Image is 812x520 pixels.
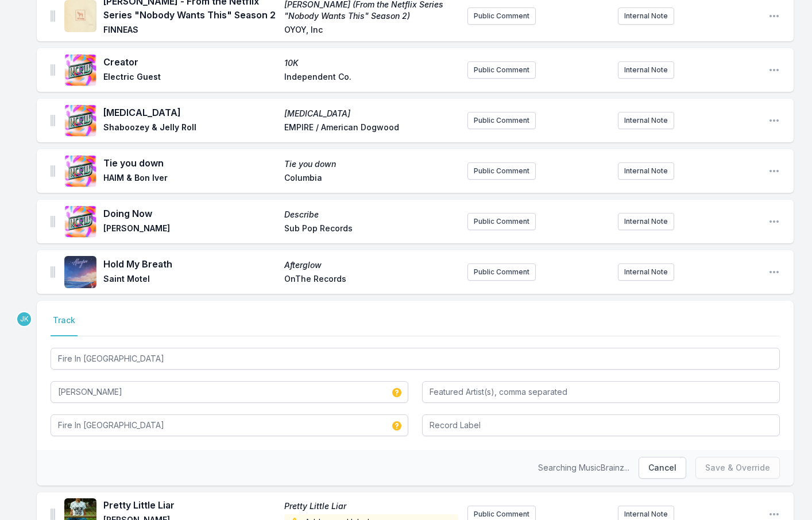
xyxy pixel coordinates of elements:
span: Sub Pop Records [284,223,458,236]
button: Public Comment [467,263,536,281]
button: Cancel [639,457,686,479]
span: Columbia [284,172,458,186]
button: Internal Note [618,263,674,281]
span: Tie you down [103,156,277,170]
img: Drag Handle [51,216,55,227]
img: 10K [64,54,96,86]
span: OYOY, Inc [284,24,458,38]
span: Afterglow [284,259,458,271]
span: Creator [103,55,277,69]
img: Drag Handle [51,165,55,177]
button: Public Comment [467,7,536,25]
span: Pretty Little Liar [284,500,458,512]
p: Jason Kramer [16,311,32,327]
span: OnThe Records [284,273,458,287]
span: Describe [284,209,458,220]
img: Drag Handle [51,115,55,126]
img: Amen [64,104,96,137]
img: Drag Handle [51,509,55,520]
button: Open playlist item options [768,509,780,520]
button: Internal Note [618,213,674,230]
img: Drag Handle [51,10,55,22]
button: Open playlist item options [768,216,780,227]
input: Artist [51,381,408,403]
span: Pretty Little Liar [103,498,277,512]
button: Open playlist item options [768,115,780,126]
span: [PERSON_NAME] [103,223,277,236]
img: Drag Handle [51,64,55,76]
img: Afterglow [64,256,96,288]
button: Open playlist item options [768,64,780,76]
button: Internal Note [618,7,674,25]
button: Internal Note [618,162,674,180]
span: Hold My Breath [103,257,277,271]
span: [MEDICAL_DATA] [284,108,458,119]
button: Internal Note [618,112,674,129]
button: Open playlist item options [768,165,780,177]
button: Public Comment [467,112,536,129]
span: Independent Co. [284,71,458,85]
span: EMPIRE / American Dogwood [284,122,458,135]
img: Describe [64,205,96,238]
input: Track Title [51,348,780,370]
input: Record Label [422,414,780,436]
img: Drag Handle [51,266,55,278]
p: Searching MusicBrainz... [538,462,629,474]
span: Tie you down [284,158,458,170]
span: Doing Now [103,207,277,220]
span: FINNEAS [103,24,277,38]
img: Tie you down [64,155,96,187]
span: [MEDICAL_DATA] [103,106,277,119]
span: HAIM & Bon Iver [103,172,277,186]
span: 10K [284,57,458,69]
button: Public Comment [467,213,536,230]
button: Public Comment [467,162,536,180]
span: Saint Motel [103,273,277,287]
button: Open playlist item options [768,266,780,278]
span: Shaboozey & Jelly Roll [103,122,277,135]
button: Track [51,315,78,336]
button: Open playlist item options [768,10,780,22]
span: Electric Guest [103,71,277,85]
input: Featured Artist(s), comma separated [422,381,780,403]
button: Public Comment [467,61,536,79]
button: Internal Note [618,61,674,79]
input: Album Title [51,414,408,436]
button: Save & Override [695,457,780,479]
